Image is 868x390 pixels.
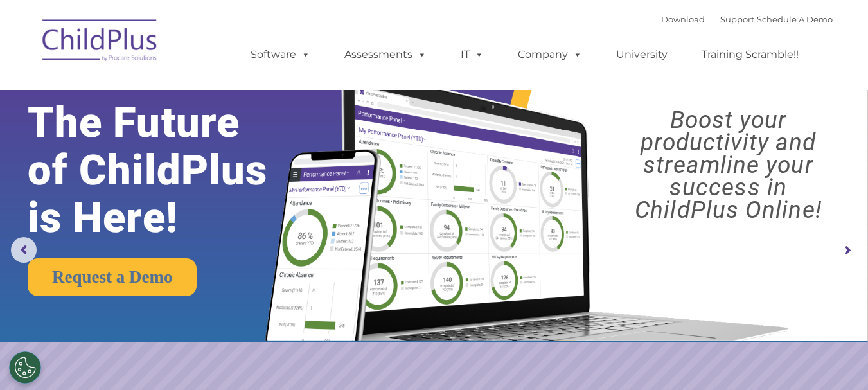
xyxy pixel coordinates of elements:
[28,99,305,242] rs-layer: The Future of ChildPlus is Here!
[36,10,164,75] img: ChildPlus by Procare Solutions
[720,14,754,24] a: Support
[505,42,595,67] a: Company
[9,351,41,384] button: Cookies Settings
[238,42,323,67] a: Software
[28,258,197,296] a: Request a Demo
[332,42,439,67] a: Assessments
[448,42,497,67] a: IT
[661,14,833,24] font: |
[757,14,833,24] a: Schedule A Demo
[599,109,857,221] rs-layer: Boost your productivity and streamline your success in ChildPlus Online!
[689,42,811,67] a: Training Scramble!!
[603,42,680,67] a: University
[661,14,705,24] a: Download
[179,85,218,94] span: Last name
[179,137,233,147] span: Phone number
